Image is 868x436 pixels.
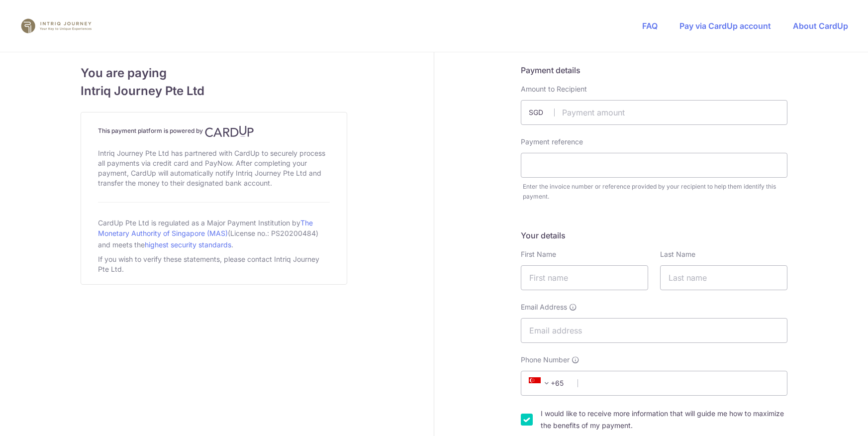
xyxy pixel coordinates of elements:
label: Amount to Recipient [521,84,587,94]
div: If you wish to verify these statements, please contact Intriq Journey Pte Ltd. [98,252,330,276]
span: You are paying [81,64,347,82]
a: highest security standards [145,240,231,249]
div: CardUp Pte Ltd is regulated as a Major Payment Institution by (License no.: PS20200484) and meets... [98,215,330,252]
label: Last Name [660,249,695,259]
h5: Your details [521,229,787,241]
span: Intriq Journey Pte Ltd [81,82,347,100]
input: Email address [521,318,787,343]
a: FAQ [642,21,658,31]
div: Intriq Journey Pte Ltd has partnered with CardUp to securely process all payments via credit card... [98,146,330,190]
input: Last name [660,265,787,290]
label: First Name [521,249,556,259]
label: Payment reference [521,137,583,147]
a: About CardUp [793,21,848,31]
span: +65 [526,377,571,389]
span: +65 [529,377,553,389]
label: I would like to receive more information that will guide me how to maximize the benefits of my pa... [541,408,787,432]
span: Email Address [521,302,567,312]
img: CardUp [205,125,254,137]
input: Payment amount [521,100,787,125]
div: Enter the invoice number or reference provided by your recipient to help them identify this payment. [523,182,787,202]
a: Pay via CardUp account [679,21,771,31]
span: SGD [529,108,555,117]
h5: Payment details [521,64,787,76]
input: First name [521,265,648,290]
span: Phone Number [521,355,570,365]
h4: This payment platform is powered by [98,125,330,137]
